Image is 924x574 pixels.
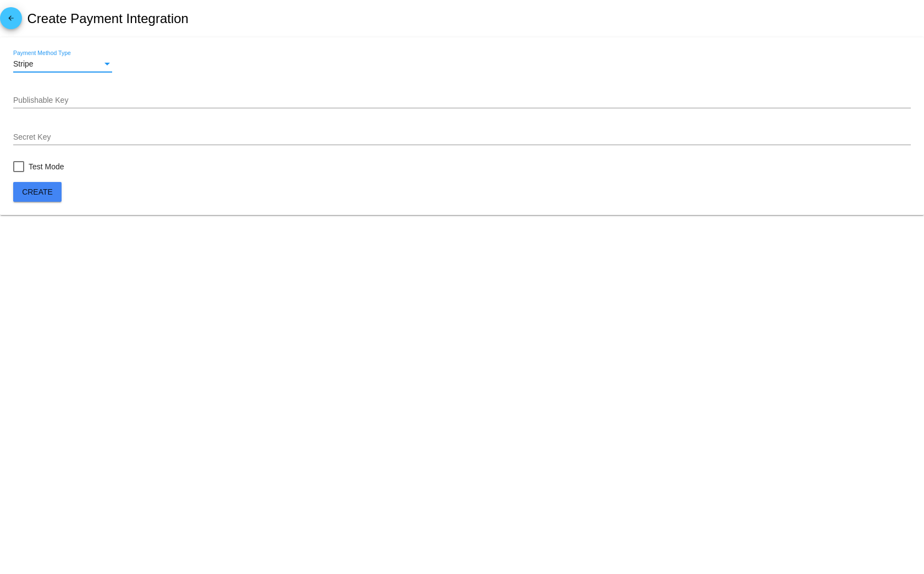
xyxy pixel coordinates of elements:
[13,182,62,202] button: Create
[13,133,911,142] input: Secret Key
[22,187,53,196] span: Create
[13,96,911,105] input: Publishable Key
[27,11,189,26] h2: Create Payment Integration
[4,14,18,27] mat-icon: arrow_back
[13,60,112,69] mat-select: Payment Method Type
[13,59,34,68] span: Stripe
[29,160,64,173] span: Test Mode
